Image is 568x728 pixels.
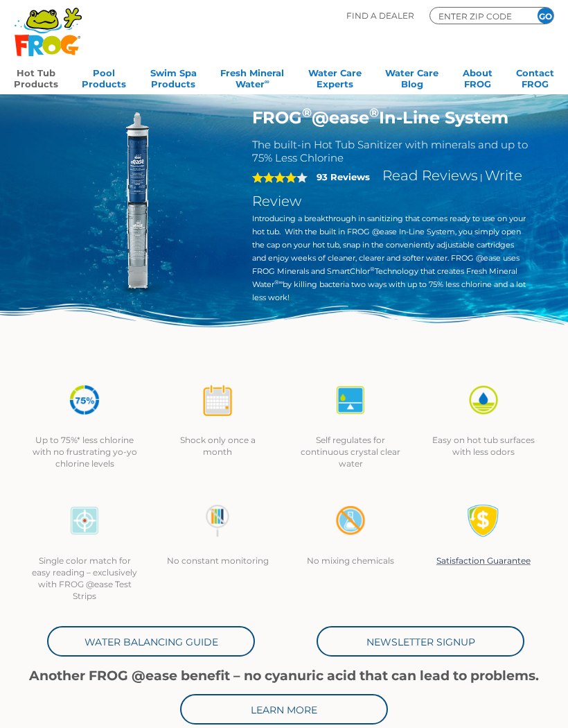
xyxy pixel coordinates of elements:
p: Self regulates for continuous crystal clear water [298,434,403,469]
h1: FROG @ease In-Line System [252,107,530,128]
a: Read Reviews [382,167,478,184]
h1: Another FROG @ease benefit – no cyanuric acid that can lead to problems. [18,668,550,684]
sup: ® [302,105,312,121]
span: | [480,172,483,182]
a: Water Balancing Guide [47,626,255,657]
img: no-mixing1 [334,504,367,537]
p: Up to 75%* less chlorine with no frustrating yo-yo chlorine levels [32,434,137,469]
input: GO [538,8,553,24]
img: icon-atease-self-regulates [334,383,367,417]
a: Newsletter Signup [317,626,524,657]
p: Single color match for easy reading – exclusively with FROG @ease Test Strips [32,555,137,602]
img: icon-atease-color-match [68,504,101,537]
a: PoolProducts [82,63,126,91]
a: Water CareExperts [308,63,362,91]
p: No constant monitoring [165,555,270,566]
p: Easy on hot tub surfaces with less odors [431,434,536,458]
a: ContactFROG [516,63,554,91]
sup: ® [369,105,379,121]
img: icon-atease-easy-on [467,383,500,417]
strong: 93 Reviews [317,171,370,182]
p: Shock only once a month [165,434,270,458]
img: inline-system.png [39,107,231,300]
p: Introducing a breakthrough in sanitizing that comes ready to use on your hot tub. With the built ... [252,212,530,304]
sup: ∞ [265,78,269,85]
span: 4 [252,172,296,183]
a: AboutFROG [463,63,492,91]
p: No mixing chemicals [298,555,403,566]
img: icon-atease-75percent-less [68,383,101,417]
h2: The built-in Hot Tub Sanitizer with minerals and up to 75% Less Chlorine [252,138,530,164]
sup: ® [370,266,375,272]
a: Water CareBlog [385,63,438,91]
a: Satisfaction Guarantee [436,555,531,566]
a: Fresh MineralWater∞ [220,63,284,91]
img: icon-atease-shock-once [201,383,234,417]
a: Swim SpaProducts [150,63,197,91]
a: Learn More [180,694,388,725]
sup: ®∞ [274,279,283,286]
input: Zip Code Form [437,10,520,22]
img: Satisfaction Guarantee Icon [467,504,500,537]
p: Find A Dealer [346,7,414,24]
img: no-constant-monitoring1 [201,504,234,537]
a: Hot TubProducts [14,63,58,91]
